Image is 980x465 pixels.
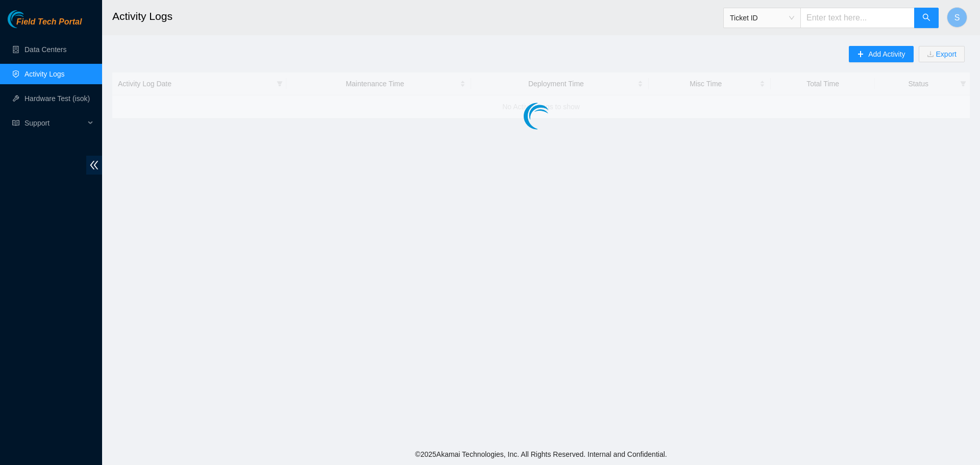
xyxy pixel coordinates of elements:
[8,10,52,28] img: Akamai Technologies
[800,8,915,28] input: Enter text here...
[24,94,90,103] a: Hardware Test (isok)
[24,70,65,78] a: Activity Logs
[24,113,85,133] span: Support
[730,10,794,26] span: Ticket ID
[24,45,66,54] a: Data Centers
[919,46,965,62] button: downloadExport
[12,119,19,127] span: read
[102,444,980,465] footer: © 2025 Akamai Technologies, Inc. All Rights Reserved. Internal and Confidential.
[16,17,82,27] span: Field Tech Portal
[914,8,939,28] button: search
[849,46,913,62] button: plusAdd Activity
[857,51,864,59] span: plus
[922,13,930,23] span: search
[954,11,960,24] span: S
[86,156,102,175] span: double-left
[947,7,967,28] button: S
[868,48,905,60] span: Add Activity
[8,18,82,32] a: Akamai TechnologiesField Tech Portal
